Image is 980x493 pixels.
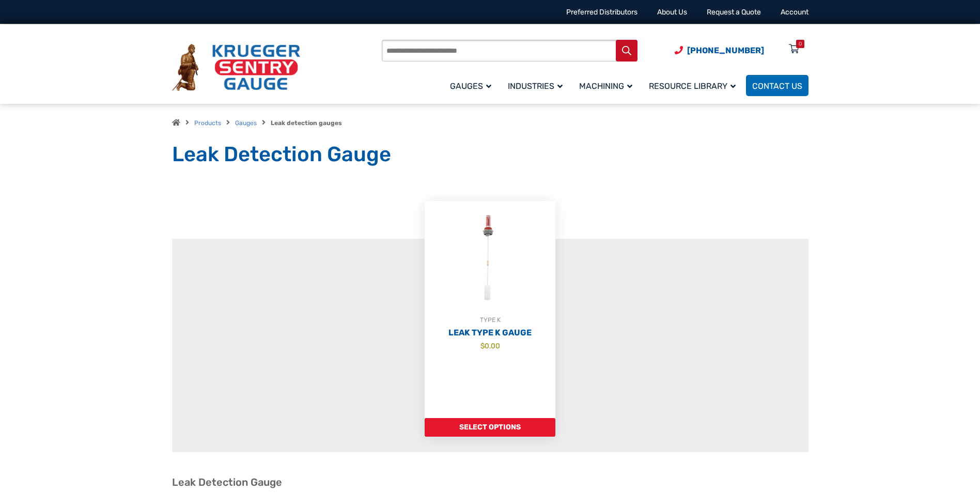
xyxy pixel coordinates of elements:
img: Leak Detection Gauge [425,201,555,315]
a: Account [781,8,808,17]
a: Preferred Distributors [566,8,637,17]
div: 0 [799,40,802,48]
h2: Leak Type K Gauge [425,328,555,338]
bdi: 0.00 [480,342,500,350]
a: Phone Number (920) 434-8860 [675,44,764,57]
a: Industries [502,73,573,98]
a: Contact Us [746,75,808,96]
span: $ [480,342,485,350]
div: TYPE K [425,315,555,325]
a: Products [194,119,221,127]
a: TYPE KLeak Type K Gauge $0.00 [425,201,555,418]
h2: Leak Detection Gauge [172,476,808,489]
a: About Us [657,8,687,17]
a: Resource Library [643,73,746,98]
span: [PHONE_NUMBER] [687,45,764,55]
strong: Leak detection gauges [271,119,342,127]
span: Industries [508,81,563,91]
a: Gauges [444,73,502,98]
a: Add to cart: “Leak Type K Gauge” [425,418,555,437]
h1: Leak Detection Gauge [172,142,808,167]
span: Machining [579,81,632,91]
span: Gauges [450,81,491,91]
span: Resource Library [649,81,736,91]
a: Gauges [235,119,257,127]
a: Machining [573,73,643,98]
a: Request a Quote [707,8,761,17]
span: Contact Us [752,81,802,91]
img: Krueger Sentry Gauge [172,44,300,91]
